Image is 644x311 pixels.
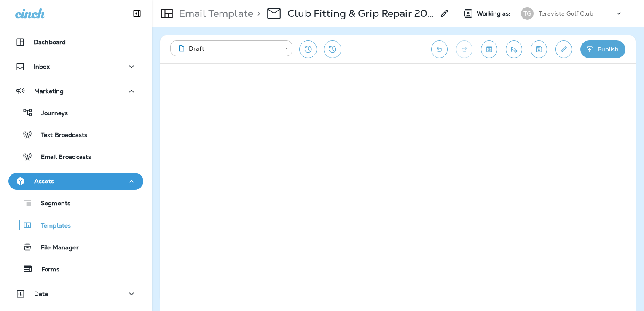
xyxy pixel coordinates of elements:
button: Save [531,40,547,58]
p: Inbox [34,63,50,70]
button: File Manager [8,238,143,256]
button: Undo [431,40,448,58]
button: Collapse Sidebar [125,5,149,22]
p: Assets [34,178,54,185]
button: Segments [8,194,143,212]
button: View Changelog [324,40,341,58]
button: Assets [8,173,143,190]
button: Journeys [8,104,143,121]
p: Email Template [175,7,253,20]
p: > [253,7,260,20]
span: Working as: [477,10,513,17]
button: Restore from previous version [299,40,317,58]
button: Send test email [506,40,522,58]
p: Club Fitting & Grip Repair 2025 - 8/30 [287,7,435,20]
p: Teravista Golf Club [539,10,594,17]
button: Text Broadcasts [8,126,143,143]
button: Templates [8,216,143,234]
p: File Manager [32,244,79,252]
p: Email Broadcasts [32,153,91,161]
button: Dashboard [8,34,143,51]
button: Marketing [8,83,143,99]
p: Segments [32,200,70,208]
p: Dashboard [34,39,66,46]
div: TG [521,7,534,20]
div: Draft [176,44,279,53]
button: Toggle preview [481,40,497,58]
button: Inbox [8,58,143,75]
button: Edit details [555,40,572,58]
p: Forms [33,266,59,274]
p: Marketing [34,88,64,94]
p: Templates [32,222,71,230]
button: Email Broadcasts [8,147,143,165]
p: Journeys [33,110,68,118]
button: Publish [580,40,625,58]
button: Forms [8,260,143,278]
p: Data [34,290,48,297]
p: Text Broadcasts [32,131,87,139]
button: Data [8,285,143,302]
